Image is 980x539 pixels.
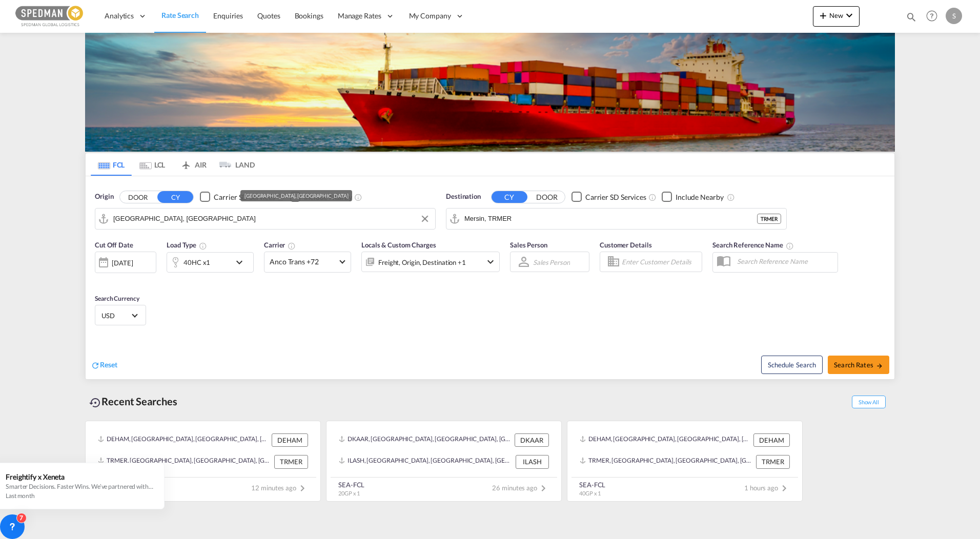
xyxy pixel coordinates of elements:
[157,191,193,203] button: CY
[326,421,562,502] recent-search-card: DKAAR, [GEOGRAPHIC_DATA], [GEOGRAPHIC_DATA], [GEOGRAPHIC_DATA], [GEOGRAPHIC_DATA] DKAARILASH, [GE...
[580,433,751,447] div: DEHAM, Hamburg, Germany, Western Europe, Europe
[214,153,255,176] md-tab-item: LAND
[339,455,513,468] div: ILASH, Ashdod, Israel, Levante, Middle East
[89,397,101,409] md-icon: icon-backup-restore
[95,252,156,273] div: [DATE]
[744,484,790,492] span: 1 hours ago
[676,192,724,202] div: Include Nearby
[251,484,309,492] span: 12 minutes ago
[180,159,192,167] md-icon: icon-airplane
[120,191,156,203] button: DOOR
[732,254,838,269] input: Search Reference Name
[264,241,296,249] span: Carrier
[85,390,181,413] div: Recent Searches
[95,192,113,202] span: Origin
[537,482,549,494] md-icon: icon-chevron-right
[446,209,786,229] md-input-container: Mersin, TRMER
[761,356,823,374] button: Note: By default Schedule search will only considerorigin ports, destination ports and cut off da...
[91,153,255,176] md-pagination-wrapper: Use the left and right arrow keys to navigate between tabs
[91,153,132,176] md-tab-item: FCL
[753,433,790,447] div: DEHAM
[946,8,962,24] div: S
[843,9,855,22] md-icon: icon-chevron-down
[852,396,886,408] span: Show All
[274,455,308,468] div: TRMER
[91,361,100,370] md-icon: icon-refresh
[464,211,757,226] input: Search by Port
[270,257,336,267] span: Anco Trans +72
[338,11,381,21] span: Manage Rates
[567,421,803,502] recent-search-card: DEHAM, [GEOGRAPHIC_DATA], [GEOGRAPHIC_DATA], [GEOGRAPHIC_DATA], [GEOGRAPHIC_DATA] DEHAMTRMER, [GE...
[409,11,451,21] span: My Company
[515,433,549,447] div: DKAAR
[132,153,173,176] md-tab-item: LCL
[446,192,481,202] span: Destination
[600,241,651,249] span: Customer Details
[161,11,199,19] span: Rate Search
[484,256,497,268] md-icon: icon-chevron-down
[510,241,547,249] span: Sales Person
[339,433,512,447] div: DKAAR, Aarhus, Denmark, Northern Europe, Europe
[167,252,254,273] div: 40HC x1icon-chevron-down
[91,360,117,371] div: icon-refreshReset
[712,241,794,249] span: Search Reference Name
[338,490,360,496] span: 20GP x 1
[173,153,214,176] md-tab-item: AIR
[580,455,753,468] div: TRMER, Mersin, Türkiye, South West Asia, Asia Pacific
[361,241,436,249] span: Locals & Custom Charges
[213,11,243,20] span: Enquiries
[817,11,855,19] span: New
[288,242,296,250] md-icon: The selected Trucker/Carrierwill be displayed in the rate results If the rates are from another f...
[95,272,103,286] md-datepicker: Select
[906,11,917,27] div: icon-magnify
[86,176,894,379] div: Origin DOOR CY Checkbox No InkUnchecked: Search for CY (Container Yard) services for all selected...
[361,252,500,272] div: Freight Origin Destination Factory Stuffingicon-chevron-down
[183,255,210,269] div: 40HC x1
[579,480,605,489] div: SEA-FCL
[923,7,941,25] span: Help
[295,11,323,20] span: Bookings
[834,361,883,369] span: Search Rates
[648,193,657,201] md-icon: Unchecked: Search for CY (Container Yard) services for all selected carriers.Checked : Search for...
[199,242,207,250] md-icon: icon-information-outline
[727,193,735,201] md-icon: Unchecked: Ignores neighbouring ports when fetching rates.Checked : Includes neighbouring ports w...
[757,214,781,224] div: TRMER
[95,295,139,302] span: Search Currency
[272,433,308,447] div: DEHAM
[378,255,466,269] div: Freight Origin Destination Factory Stuffing
[585,192,646,202] div: Carrier SD Services
[112,258,133,267] div: [DATE]
[923,7,946,26] div: Help
[257,11,280,20] span: Quotes
[417,211,433,226] button: Clear Input
[579,490,601,496] span: 40GP x 1
[98,433,269,447] div: DEHAM, Hamburg, Germany, Western Europe, Europe
[906,11,917,23] md-icon: icon-magnify
[817,9,829,22] md-icon: icon-plus 400-fg
[492,191,527,203] button: CY
[778,482,790,494] md-icon: icon-chevron-right
[244,190,348,201] div: [GEOGRAPHIC_DATA], [GEOGRAPHIC_DATA]
[296,482,309,494] md-icon: icon-chevron-right
[105,11,134,21] span: Analytics
[290,192,352,202] md-checkbox: Checkbox No Ink
[622,254,699,269] input: Enter Customer Details
[338,480,364,489] div: SEA-FCL
[95,241,133,249] span: Cut Off Date
[95,209,435,229] md-input-container: Hamburg, DEHAM
[200,192,275,202] md-checkbox: Checkbox No Ink
[828,356,889,374] button: Search Ratesicon-arrow-right
[516,455,549,468] div: ILASH
[532,255,571,269] md-select: Sales Person
[233,256,251,268] md-icon: icon-chevron-down
[571,192,646,202] md-checkbox: Checkbox No Ink
[492,484,549,492] span: 26 minutes ago
[101,311,130,320] span: USD
[214,192,275,202] div: Carrier SD Services
[662,192,724,202] md-checkbox: Checkbox No Ink
[354,193,362,201] md-icon: Unchecked: Ignores neighbouring ports when fetching rates.Checked : Includes neighbouring ports w...
[813,6,860,27] button: icon-plus 400-fgNewicon-chevron-down
[98,455,272,468] div: TRMER, Mersin, Türkiye, South West Asia, Asia Pacific
[529,191,565,203] button: DOOR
